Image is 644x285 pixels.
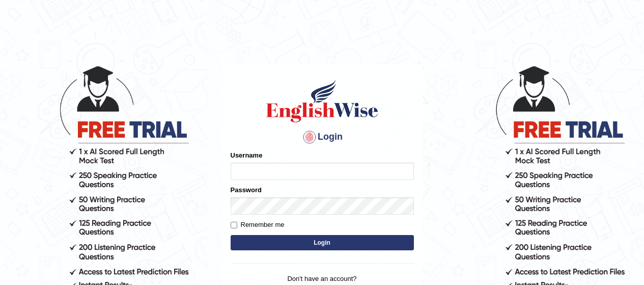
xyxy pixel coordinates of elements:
img: Logo of English Wise sign in for intelligent practice with AI [264,78,380,124]
input: Remember me [231,222,237,228]
button: Login [231,235,414,250]
h4: Login [231,129,414,145]
label: Remember me [231,220,285,230]
label: Username [231,150,263,160]
label: Password [231,185,262,195]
